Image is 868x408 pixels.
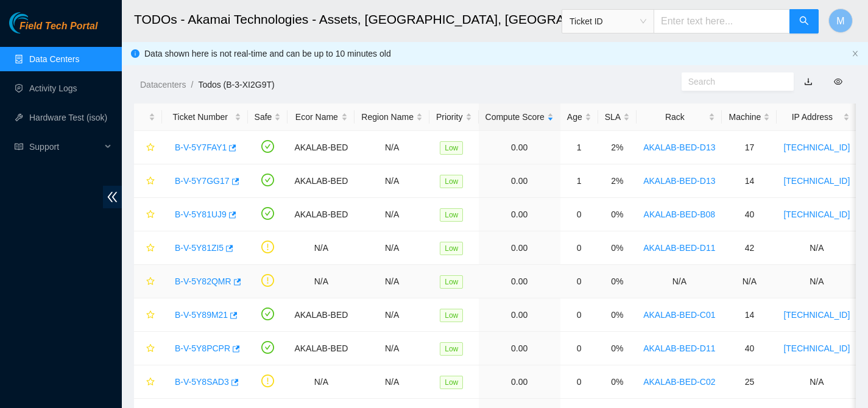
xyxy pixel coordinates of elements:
[261,241,274,253] span: exclamation-circle
[598,231,637,265] td: 0%
[355,332,429,365] td: N/A
[560,332,598,365] td: 0
[440,208,463,222] span: Low
[560,265,598,298] td: 0
[175,377,229,387] a: B-V-5Y8SAD3
[175,176,230,186] a: B-V-5Y7GG17
[175,310,228,320] a: B-V-5Y89M21
[688,75,777,88] input: Search
[836,13,844,29] span: M
[29,113,107,122] a: Hardware Test (isok)
[261,274,274,287] span: exclamation-circle
[261,341,274,354] span: check-circle
[191,80,193,90] span: /
[103,186,122,208] span: double-left
[560,198,598,231] td: 0
[141,305,155,325] button: star
[722,365,777,399] td: 25
[146,143,155,153] span: star
[479,298,560,332] td: 0.00
[783,343,850,353] a: [TECHNICAL_ID]
[440,342,463,356] span: Low
[852,50,859,57] span: close
[175,243,224,253] a: B-V-5Y81ZI5
[355,298,429,332] td: N/A
[777,231,856,265] td: N/A
[598,298,637,332] td: 0%
[598,365,637,399] td: 0%
[783,209,850,219] a: [TECHNICAL_ID]
[261,207,274,220] span: check-circle
[598,198,637,231] td: 0%
[799,16,809,27] span: search
[598,332,637,365] td: 0%
[479,231,560,265] td: 0.00
[598,131,637,164] td: 2%
[141,205,155,224] button: star
[783,176,850,186] a: [TECHNICAL_ID]
[15,142,23,151] span: read
[146,311,155,320] span: star
[9,22,97,38] a: Akamai TechnologiesField Tech Portal
[560,231,598,265] td: 0
[479,332,560,365] td: 0.00
[141,339,155,358] button: star
[288,298,355,332] td: AKALAB-BED
[146,244,155,253] span: star
[146,210,155,220] span: star
[29,54,79,64] a: Data Centers
[795,72,822,91] button: download
[789,9,819,33] button: search
[479,131,560,164] td: 0.00
[261,140,274,153] span: check-circle
[560,365,598,399] td: 0
[643,243,715,253] a: AKALAB-BED-D11
[288,198,355,231] td: AKALAB-BED
[355,198,429,231] td: N/A
[355,131,429,164] td: N/A
[644,209,716,219] a: AKALAB-BED-B08
[479,198,560,231] td: 0.00
[29,135,101,159] span: Support
[355,231,429,265] td: N/A
[175,343,230,353] a: B-V-5Y8PCPR
[560,298,598,332] td: 0
[146,177,155,186] span: star
[637,265,722,298] td: N/A
[141,272,155,291] button: star
[783,142,850,152] a: [TECHNICAL_ID]
[560,164,598,198] td: 1
[598,265,637,298] td: 0%
[19,21,97,32] span: Field Tech Portal
[355,365,429,399] td: N/A
[29,83,77,93] a: Activity Logs
[560,131,598,164] td: 1
[479,164,560,198] td: 0.00
[288,365,355,399] td: N/A
[288,164,355,198] td: AKALAB-BED
[722,164,777,198] td: 14
[440,376,463,389] span: Low
[643,343,715,353] a: AKALAB-BED-D11
[643,176,715,186] a: AKALAB-BED-D13
[440,309,463,322] span: Low
[261,174,274,186] span: check-circle
[440,275,463,289] span: Low
[146,277,155,287] span: star
[175,142,227,152] a: B-V-5Y7FAY1
[141,372,155,392] button: star
[288,265,355,298] td: N/A
[288,131,355,164] td: AKALAB-BED
[440,141,463,155] span: Low
[355,265,429,298] td: N/A
[804,77,813,86] a: download
[440,242,463,255] span: Low
[146,378,155,387] span: star
[355,164,429,198] td: N/A
[261,308,274,320] span: check-circle
[9,12,62,33] img: Akamai Technologies
[722,231,777,265] td: 42
[479,265,560,298] td: 0.00
[198,80,274,90] a: Todos (B-3-XI2G9T)
[852,50,859,58] button: close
